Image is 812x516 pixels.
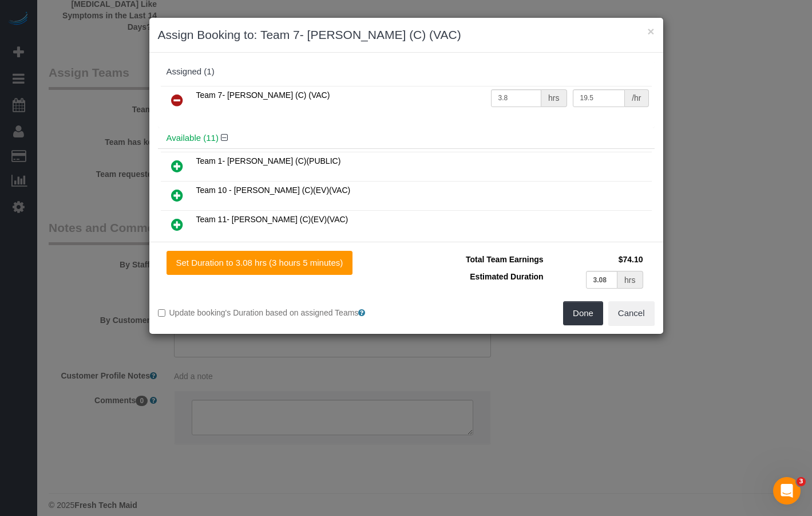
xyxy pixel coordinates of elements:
[541,89,567,107] div: hrs
[196,215,348,224] span: Team 11- [PERSON_NAME] (C)(EV)(VAC)
[167,251,353,275] button: Set Duration to 3.08 hrs (3 hours 5 minutes)
[470,272,543,281] span: Estimated Duration
[773,477,801,505] iframe: Intercom live chat
[625,89,648,107] div: /hr
[563,301,603,325] button: Done
[158,307,398,318] label: Update booking's Duration based on assigned Teams
[415,251,546,268] td: Total Team Earnings
[647,25,654,37] button: ×
[167,67,646,77] div: Assigned (1)
[617,271,643,289] div: hrs
[546,251,646,268] td: $74.10
[158,26,655,44] h3: Assign Booking to: Team 7- [PERSON_NAME] (C) (VAC)
[167,133,646,143] h4: Available (11)
[608,301,655,325] button: Cancel
[196,186,351,195] span: Team 10 - [PERSON_NAME] (C)(EV)(VAC)
[797,477,806,486] span: 3
[196,90,330,100] span: Team 7- [PERSON_NAME] (C) (VAC)
[196,156,341,166] span: Team 1- [PERSON_NAME] (C)(PUBLIC)
[158,309,165,317] input: Update booking's Duration based on assigned Teams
